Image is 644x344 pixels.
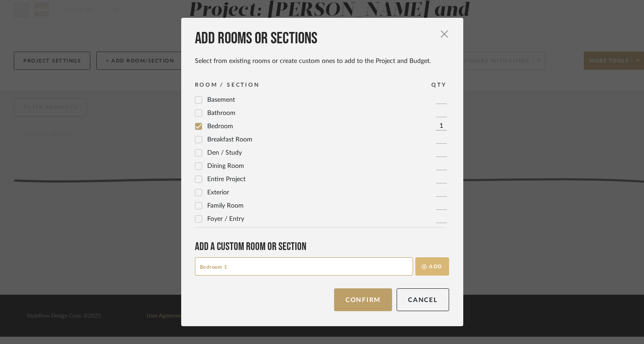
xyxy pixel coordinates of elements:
[207,203,244,209] span: Family Room
[207,176,246,182] span: Entire Project
[207,150,242,156] span: Den / Study
[207,216,244,222] span: Foyer / Entry
[207,110,236,116] span: Bathroom
[195,29,449,49] div: Add rooms or sections
[195,57,449,65] div: Select from existing rooms or create custom ones to add to the Project and Budget.
[207,97,235,103] span: Basement
[435,25,454,43] button: Close
[431,80,446,89] div: QTY
[207,189,229,196] span: Exterior
[207,136,252,143] span: Breakfast Room
[195,240,449,253] div: Add a Custom room or Section
[207,123,233,130] span: Bedroom
[195,80,260,89] div: ROOM / SECTION
[195,257,413,276] input: Start typing your room (e.g., “John’s Bedroom”)
[207,163,244,169] span: Dining Room
[415,257,449,276] button: Add
[334,288,392,311] button: Confirm
[397,288,449,311] button: Cancel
